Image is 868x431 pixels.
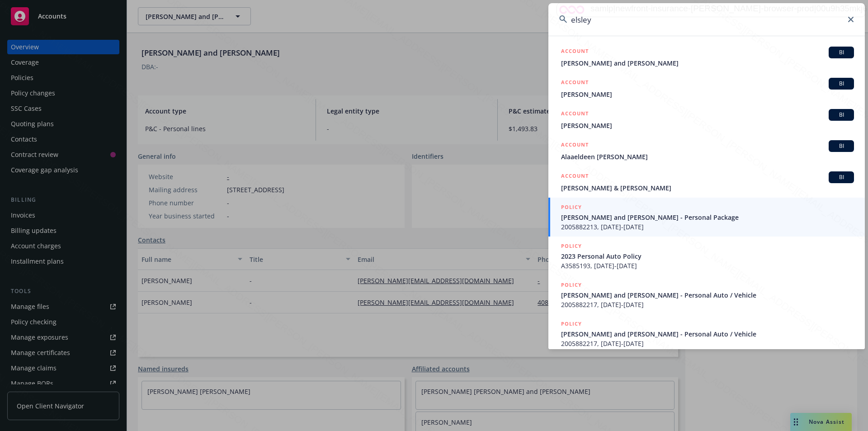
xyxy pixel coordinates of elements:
[548,73,865,104] a: ACCOUNTBI[PERSON_NAME]
[832,48,850,57] span: BI
[561,300,854,309] span: 2005882217, [DATE]-[DATE]
[561,213,854,222] span: [PERSON_NAME] and [PERSON_NAME] - Personal Package
[561,222,854,232] span: 2005882213, [DATE]-[DATE]
[561,251,854,261] span: 2023 Personal Auto Policy
[548,166,865,198] a: ACCOUNTBI[PERSON_NAME] & [PERSON_NAME]
[561,339,854,348] span: 2005882217, [DATE]-[DATE]
[832,111,850,119] span: BI
[561,58,854,68] span: [PERSON_NAME] and [PERSON_NAME]
[561,183,854,193] span: [PERSON_NAME] & [PERSON_NAME]
[561,242,582,251] h5: POLICY
[832,80,850,88] span: BI
[561,47,589,57] h5: ACCOUNT
[832,173,850,181] span: BI
[561,261,854,270] span: A3585193, [DATE]-[DATE]
[548,42,865,73] a: ACCOUNTBI[PERSON_NAME] and [PERSON_NAME]
[832,142,850,150] span: BI
[561,329,854,339] span: [PERSON_NAME] and [PERSON_NAME] - Personal Auto / Vehicle
[548,237,865,275] a: POLICY2023 Personal Auto PolicyA3585193, [DATE]-[DATE]
[561,121,854,130] span: [PERSON_NAME]
[561,171,589,182] h5: ACCOUNT
[561,109,589,120] h5: ACCOUNT
[548,3,865,36] input: Search...
[561,90,854,99] span: [PERSON_NAME]
[561,280,582,289] h5: POLICY
[561,290,854,300] span: [PERSON_NAME] and [PERSON_NAME] - Personal Auto / Vehicle
[561,319,582,328] h5: POLICY
[561,78,589,89] h5: ACCOUNT
[548,104,865,135] a: ACCOUNTBI[PERSON_NAME]
[561,152,854,161] span: Alaaeldeen [PERSON_NAME]
[561,203,582,212] h5: POLICY
[548,275,865,314] a: POLICY[PERSON_NAME] and [PERSON_NAME] - Personal Auto / Vehicle2005882217, [DATE]-[DATE]
[548,314,865,353] a: POLICY[PERSON_NAME] and [PERSON_NAME] - Personal Auto / Vehicle2005882217, [DATE]-[DATE]
[548,135,865,166] a: ACCOUNTBIAlaaeldeen [PERSON_NAME]
[548,198,865,237] a: POLICY[PERSON_NAME] and [PERSON_NAME] - Personal Package2005882213, [DATE]-[DATE]
[561,140,589,151] h5: ACCOUNT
